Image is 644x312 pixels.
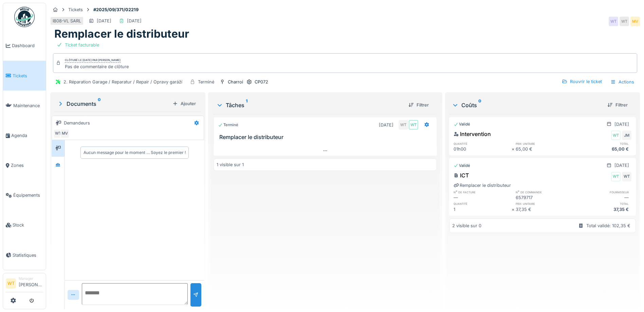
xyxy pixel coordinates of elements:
div: Actions [607,77,637,87]
a: Zones [3,151,46,180]
li: WT [6,278,16,289]
span: Dashboard [12,42,43,49]
div: ICT [454,171,469,179]
div: Aucun message pour le moment … Soyez le premier ! [84,150,186,156]
div: — [574,194,631,201]
div: MV [630,17,640,26]
a: Équipements [3,180,46,210]
div: 1 visible sur 1 [217,161,244,168]
div: 2 visible sur 0 [452,222,481,229]
div: WT [611,172,621,181]
div: Tâches [216,101,403,109]
div: WT [620,17,629,26]
div: [DATE] [127,18,142,24]
a: Maintenance [3,91,46,120]
h1: Remplacer le distributeur [54,27,189,40]
div: WT [409,120,418,130]
sup: 1 [246,101,247,109]
div: Coûts [452,101,602,109]
div: Intervention [454,130,491,138]
div: Clôturé le [DATE] par [PERSON_NAME] [65,58,121,63]
img: Badge_color-CXgf-gQk.svg [14,7,35,27]
h6: total [574,141,631,146]
a: Tickets [3,61,46,91]
h6: n° de facture [454,190,511,194]
div: 1 [454,206,511,213]
h6: n° de commande [516,190,573,194]
a: Stock [3,210,46,240]
div: [DATE] [379,122,393,128]
div: MV [60,129,70,138]
div: 2. Réparation Garage / Reparatur / Repair / Opravy garáží [63,79,182,85]
sup: 0 [478,101,481,109]
span: Maintenance [13,102,43,109]
div: 6579717 [516,194,573,201]
div: × [512,146,516,152]
div: Terminé [198,79,214,85]
sup: 0 [98,100,101,108]
h6: fournisseur [574,190,631,194]
h3: Remplacer le distributeur [219,134,434,140]
div: Ticket facturable [65,42,99,48]
div: JM [622,131,631,140]
div: WT [622,172,631,181]
span: Stock [13,222,43,228]
div: 37,35 € [574,206,631,213]
div: WT [611,131,621,140]
div: Pas de commentaire de clôture [65,63,129,70]
div: Charroi [228,79,243,85]
div: WT [609,17,618,26]
div: Remplacer le distributeur [454,182,511,189]
a: Statistiques [3,240,46,270]
span: Équipements [13,192,43,198]
div: 37,35 € [516,206,573,213]
div: [DATE] [614,121,629,128]
div: [DATE] [614,162,629,169]
div: Ajouter [170,99,199,108]
h6: quantité [454,201,511,206]
div: CP072 [255,79,268,85]
div: I808-VL SARL [53,18,81,24]
a: Agenda [3,120,46,150]
div: Validé [454,121,470,127]
div: — [454,194,511,201]
div: 01h00 [454,146,511,152]
div: Filtrer [605,100,630,110]
h6: prix unitaire [516,201,573,206]
div: Demandeurs [64,120,90,126]
div: Validé [454,163,470,169]
div: Rouvrir le ticket [559,77,605,86]
h6: quantité [454,141,511,146]
div: 65,00 € [574,146,631,152]
div: [DATE] [97,18,111,24]
span: Zones [11,162,43,169]
div: Documents [57,100,170,108]
div: WT [399,120,408,130]
div: Tickets [68,6,83,13]
span: Tickets [13,73,43,79]
div: Total validé: 102,35 € [586,222,630,229]
div: 65,00 € [516,146,573,152]
h6: total [574,201,631,206]
strong: #2025/09/371/02219 [91,6,141,13]
li: [PERSON_NAME] [19,276,43,291]
h6: prix unitaire [516,141,573,146]
a: Dashboard [3,31,46,61]
div: × [512,206,516,213]
a: WT Manager[PERSON_NAME] [6,276,43,292]
div: Manager [19,276,43,281]
span: Agenda [11,132,43,139]
div: WT [53,129,63,138]
div: Terminé [218,122,238,128]
span: Statistiques [13,252,43,258]
div: Filtrer [406,100,431,110]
